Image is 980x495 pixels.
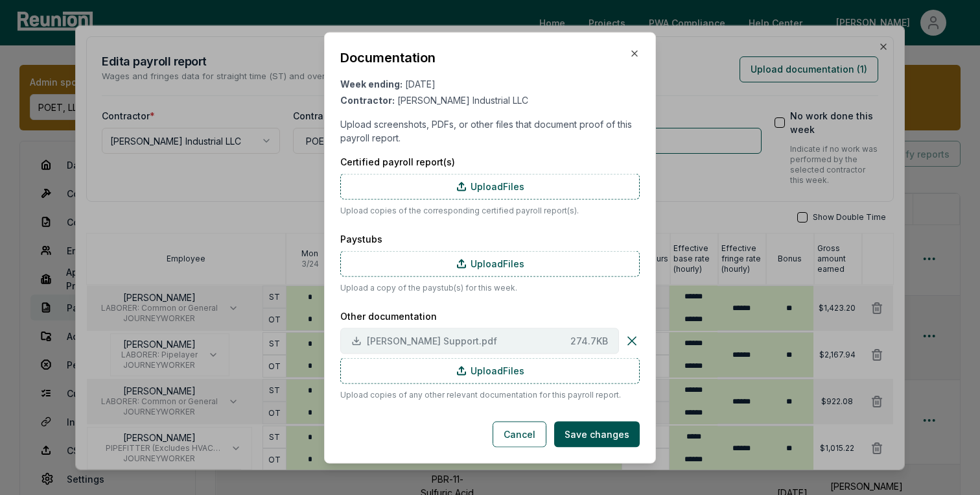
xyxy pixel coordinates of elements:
[340,328,619,354] button: [PERSON_NAME] Support.pdf 274.7KB
[340,309,640,322] label: Other documentation
[340,357,640,383] label: Upload Files
[340,173,640,199] label: Upload Files
[340,94,395,105] span: Contractor:
[340,117,640,144] p: Upload screenshots, PDFs, or other files that document proof of this payroll report.
[493,421,546,447] button: Cancel
[340,232,640,245] label: Paystubs
[340,389,640,400] p: Upload copies of any other relevant documentation for this payroll report.
[340,48,436,66] h2: Documentation
[340,77,640,90] div: [DATE]
[340,78,402,89] span: Week ending:
[554,421,640,447] button: Save changes
[340,93,640,106] div: [PERSON_NAME] Industrial LLC
[367,334,565,348] span: [PERSON_NAME] Support.pdf
[570,334,608,348] span: 274.7 KB
[340,204,640,216] p: Upload copies of the corresponding certified payroll report(s).
[340,154,640,168] label: Certified payroll report(s)
[340,282,640,293] p: Upload a copy of the paystub(s) for this week.
[340,250,640,276] label: Upload Files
